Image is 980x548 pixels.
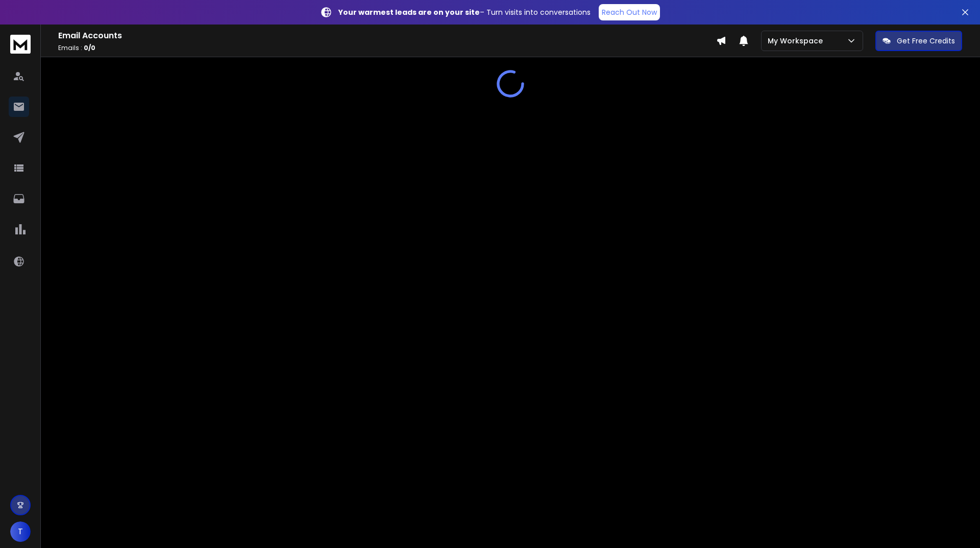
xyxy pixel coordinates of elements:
a: Reach Out Now [599,4,660,20]
button: T [10,521,31,542]
p: Reach Out Now [602,7,657,17]
strong: Your warmest leads are on your site [338,7,480,17]
p: Emails : [58,44,716,52]
p: Get Free Credits [897,36,955,46]
p: – Turn visits into conversations [338,7,591,17]
p: My Workspace [768,36,827,46]
img: logo [10,35,31,54]
h1: Email Accounts [58,30,716,42]
button: Get Free Credits [875,31,962,51]
span: 0 / 0 [84,43,95,52]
